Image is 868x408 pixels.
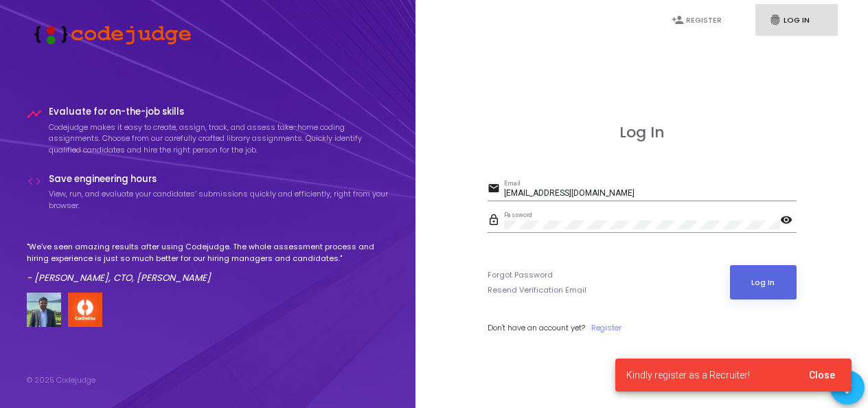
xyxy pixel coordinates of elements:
h4: Save engineering hours [49,174,389,185]
h4: Evaluate for on-the-job skills [49,106,389,117]
a: Register [591,322,621,334]
span: Don't have an account yet? [488,322,585,333]
a: person_addRegister [658,4,740,36]
a: fingerprintLog In [755,4,838,36]
div: © 2025 Codejudge [27,374,95,386]
span: Kindly register as a Recruiter! [626,368,750,382]
i: timeline [27,106,42,122]
p: Codejudge makes it easy to create, assign, track, and assess take-home coding assignments. Choose... [49,122,389,156]
button: Close [798,363,846,387]
i: person_add [672,14,684,26]
img: company-logo [68,293,102,327]
input: Email [504,189,797,199]
em: - [PERSON_NAME], CTO, [PERSON_NAME] [27,271,211,284]
a: Resend Verification Email [488,284,586,296]
button: Log In [730,265,797,299]
span: Close [809,370,835,381]
h3: Log In [488,124,797,141]
i: code [27,174,42,189]
mat-icon: lock_outline [488,213,504,229]
img: user image [27,293,61,327]
a: Forgot Password [488,269,553,281]
p: View, run, and evaluate your candidates’ submissions quickly and efficiently, right from your bro... [49,188,389,211]
p: "We've seen amazing results after using Codejudge. The whole assessment process and hiring experi... [27,241,389,264]
mat-icon: email [488,181,504,198]
i: fingerprint [769,14,781,26]
mat-icon: visibility [780,213,797,229]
